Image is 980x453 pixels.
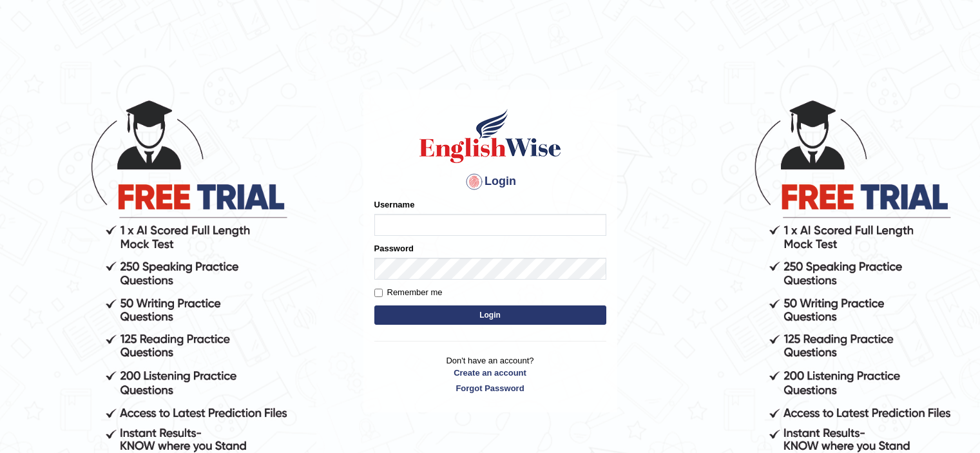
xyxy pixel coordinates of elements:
[417,107,564,165] img: Logo of English Wise sign in for intelligent practice with AI
[374,305,606,325] button: Login
[374,171,606,192] h4: Login
[374,286,443,299] label: Remember me
[374,382,606,394] a: Forgot Password
[374,367,606,379] a: Create an account
[374,198,415,211] label: Username
[374,242,414,255] label: Password
[374,354,606,394] p: Don't have an account?
[374,289,383,297] input: Remember me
